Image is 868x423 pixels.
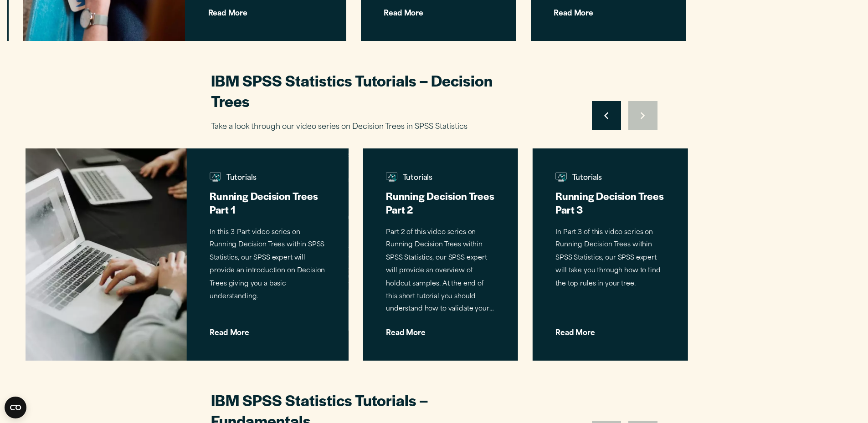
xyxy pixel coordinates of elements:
span: Read More [210,323,326,337]
button: Move to previous slide [592,101,621,130]
span: Tutorials [210,172,326,187]
span: Read More [208,3,324,17]
p: In this 3-Part video series on Running Decision Trees within SPSS Statistics, our SPSS expert wil... [210,226,326,303]
span: Read More [556,323,665,337]
p: In Part 3 of this video series on Running Decision Trees within SPSS Statistics, our SPSS expert ... [556,226,665,290]
span: Read More [384,3,493,17]
span: Tutorials [556,172,665,187]
span: Tutorials [386,172,495,187]
span: Read More [386,323,495,337]
a: negative data-computer computer-search positive data-computer computer-searchTutorials Running De... [363,148,518,361]
img: negative data-computer computer-search [386,172,398,183]
img: negative data-computer computer-search [556,172,567,183]
svg: Left pointing chevron [604,112,608,119]
p: Part 2 of this video series on Running Decision Trees within SPSS Statistics, our SPSS expert wil... [386,226,495,316]
h3: Running Decision Trees Part 2 [386,189,495,216]
h3: Running Decision Trees Part 1 [210,189,326,216]
img: negative data-computer computer-search [210,172,221,183]
a: negative data-computer computer-search positive data-computer computer-searchTutorials Running De... [25,148,349,361]
button: Open CMP widget [5,397,26,418]
span: Read More [554,3,663,17]
a: negative data-computer computer-search positive data-computer computer-searchTutorials Running De... [533,148,688,361]
p: Take a look through our video series on Decision Trees in SPSS Statistics [211,121,530,134]
h2: IBM SPSS Statistics Tutorials – Decision Trees [211,70,530,111]
h3: Running Decision Trees Part 3 [556,189,665,216]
